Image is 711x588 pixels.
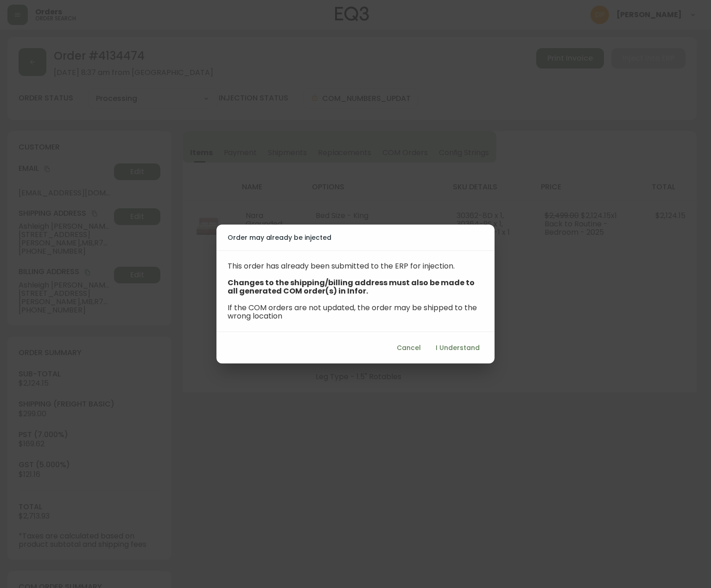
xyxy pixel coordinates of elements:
h2: Order may already be injected [228,232,483,243]
button: Cancel [393,339,425,357]
span: I Understand [436,342,480,354]
span: Cancel [397,342,421,354]
button: I Understand [432,339,483,357]
b: Changes to the shipping/billing address must also be made to all generated COM order(s) in Infor. [228,277,475,296]
p: This order has already been submitted to the ERP for injection. If the COM orders are not updated... [228,262,483,320]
